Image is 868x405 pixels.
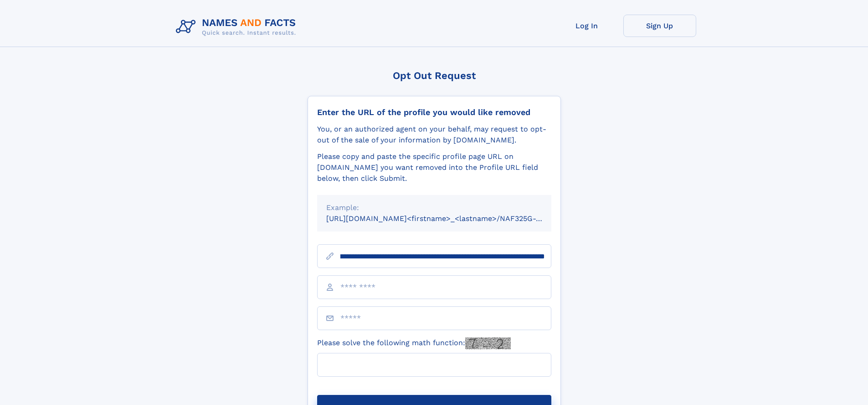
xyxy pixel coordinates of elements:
[317,107,551,117] div: Enter the URL of the profile you would like removed
[317,124,551,146] div: You, or an authorized agent on your behalf, may request to opt-out of the sale of your informatio...
[623,15,696,37] a: Sign Up
[308,70,561,81] div: Opt Out Request
[550,15,623,37] a: Log In
[326,202,542,213] div: Example:
[317,337,511,349] label: Please solve the following math function:
[326,214,569,223] small: [URL][DOMAIN_NAME]<firstname>_<lastname>/NAF325G-xxxxxxxx
[172,15,303,39] img: Logo Names and Facts
[317,151,551,184] div: Please copy and paste the specific profile page URL on [DOMAIN_NAME] you want removed into the Pr...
